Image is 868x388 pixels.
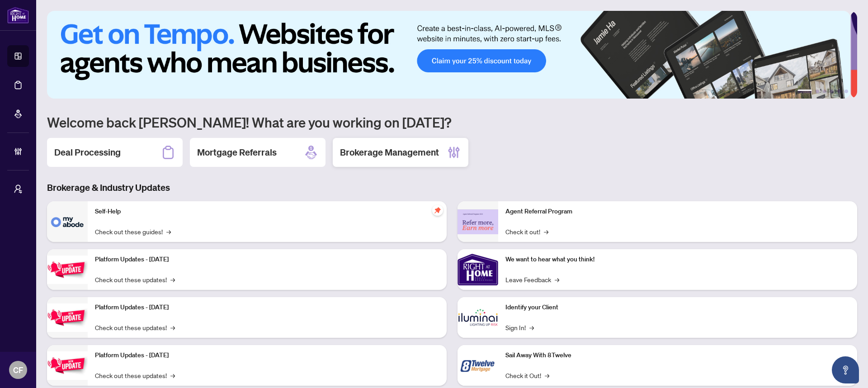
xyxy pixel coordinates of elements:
[545,370,549,380] span: →
[837,90,841,93] button: 5
[47,114,857,131] h1: Welcome back [PERSON_NAME]! What are you working on [DATE]?
[830,90,834,93] button: 4
[95,227,171,237] a: Check out these guides!→
[95,303,439,312] p: Platform Updates - [DATE]
[505,274,559,284] a: Leave Feedback→
[505,227,548,237] a: Check it out!→
[816,90,819,93] button: 2
[505,255,850,265] p: We want to hear what you think!
[458,345,498,386] img: Sail Away With 8Twelve
[544,227,548,237] span: →
[170,322,175,332] span: →
[505,350,850,360] p: Sail Away With 8Twelve
[166,227,171,237] span: →
[47,351,88,380] img: Platform Updates - June 23, 2025
[432,205,443,216] span: pushpin
[555,274,559,284] span: →
[458,297,498,338] img: Identify your Client
[529,322,534,332] span: →
[47,181,857,194] h3: Brokerage & Industry Updates
[47,201,88,242] img: Self-Help
[95,255,439,265] p: Platform Updates - [DATE]
[54,146,121,159] h2: Deal Processing
[14,185,23,194] span: user-switch
[505,303,850,312] p: Identify your Client
[47,303,88,332] img: Platform Updates - July 8, 2025
[95,350,439,360] p: Platform Updates - [DATE]
[505,207,850,217] p: Agent Referral Program
[823,90,826,93] button: 3
[170,370,175,380] span: →
[458,249,498,290] img: We want to hear what you think!
[832,356,859,383] button: Open asap
[47,256,88,284] img: Platform Updates - July 21, 2025
[47,11,850,99] img: Slide 0
[505,370,549,380] a: Check it Out!→
[13,364,23,376] span: CF
[95,274,175,284] a: Check out these updates!→
[505,322,534,332] a: Sign In!→
[797,90,812,93] button: 1
[95,322,175,332] a: Check out these updates!→
[844,90,848,93] button: 6
[458,209,498,234] img: Agent Referral Program
[340,146,439,159] h2: Brokerage Management
[95,207,439,217] p: Self-Help
[170,274,175,284] span: →
[7,7,29,24] img: logo
[95,370,175,380] a: Check out these updates!→
[197,146,277,159] h2: Mortgage Referrals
